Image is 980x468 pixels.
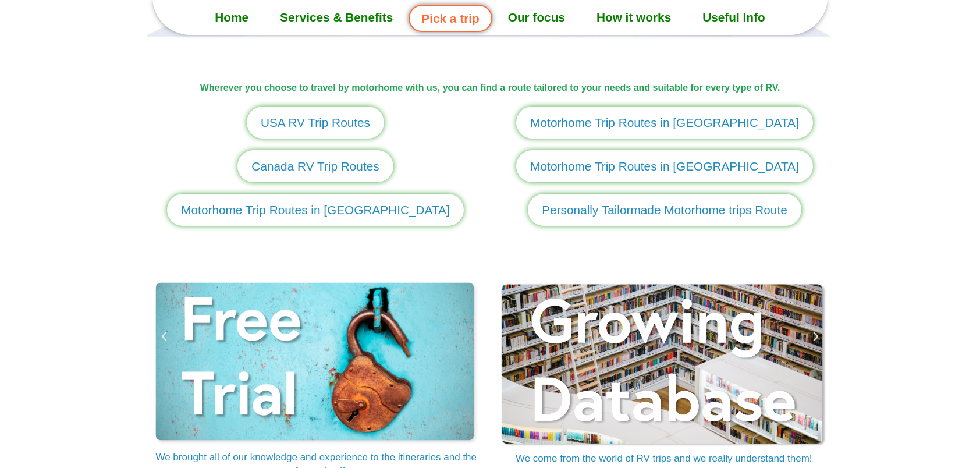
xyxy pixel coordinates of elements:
[581,3,687,32] a: How it works
[167,194,464,226] a: Motorhome Trip Routes in [GEOGRAPHIC_DATA]
[516,150,813,182] a: Motorhome Trip Routes in [GEOGRAPHIC_DATA]
[530,114,799,132] span: Motorhome Trip Routes in [GEOGRAPHIC_DATA]
[181,201,450,219] span: Motorhome Trip Routes in [GEOGRAPHIC_DATA]
[500,279,828,448] img: We come from the world of RV trips and we really understand them! Our database is being constantl...
[530,157,799,175] span: Motorhome Trip Routes in [GEOGRAPHIC_DATA]
[528,194,801,226] a: Personally Tailormade Motorhome trips Route
[152,279,480,446] img: We brought all of our knowledge and experience to the itineraries and the software itself. Feel f...
[409,5,492,32] a: Pick a trip
[247,107,384,139] a: USA RV Trip Routes
[542,201,787,219] span: Personally Tailormade Motorhome trips Route
[261,114,370,132] span: USA RV Trip Routes
[251,157,379,175] span: Canada RV Trip Routes
[199,3,264,32] a: Home
[264,3,409,32] a: Services & Benefits
[687,3,780,32] a: Useful Info
[516,107,813,139] a: Motorhome Trip Routes in [GEOGRAPHIC_DATA]
[492,3,581,32] a: Our focus
[237,150,393,182] a: Canada RV Trip Routes
[147,81,833,95] h2: Wherever you choose to travel by motorhome with us, you can find a route tailored to your needs a...
[152,3,828,32] nav: Menu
